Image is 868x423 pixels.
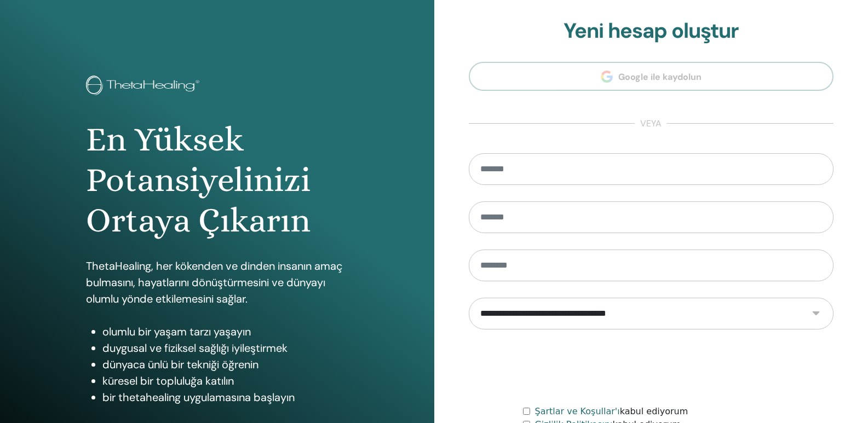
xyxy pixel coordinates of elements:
font: Yeni hesap oluştur [564,17,739,44]
font: kabul ediyorum [620,406,688,416]
font: En Yüksek Potansiyelinizi Ortaya Çıkarın [86,120,311,240]
font: dünyaca ünlü bir tekniği öğrenin [102,357,258,372]
font: olumlu bir yaşam tarzı yaşayın [102,325,251,339]
font: bir thetahealing uygulamasına başlayın [102,390,295,404]
iframe: reCAPTCHA [568,346,734,389]
font: küresel bir topluluğa katılın [102,374,234,388]
a: Şartlar ve Koşullar'ı [534,406,619,416]
font: ThetaHealing, her kökenden ve dinden insanın amaç bulmasını, hayatlarını dönüştürmesini ve dünyay... [86,259,342,306]
font: veya [640,118,662,129]
font: duygusal ve fiziksel sağlığı iyileştirmek [102,341,288,355]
